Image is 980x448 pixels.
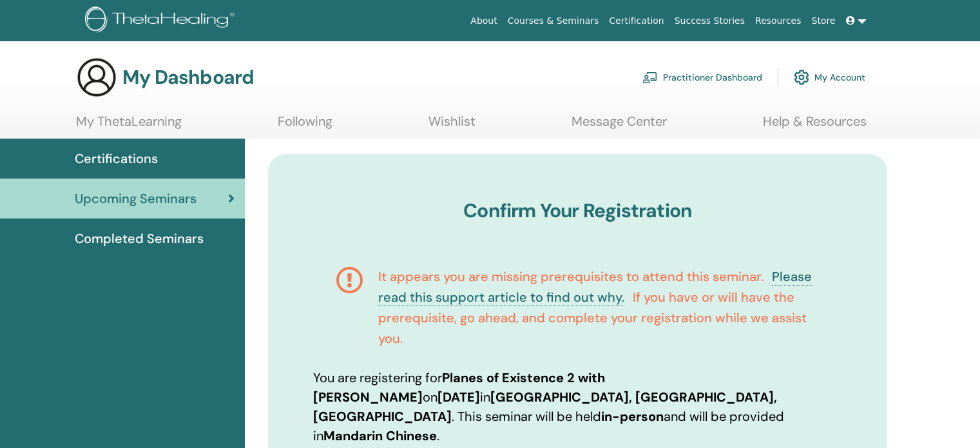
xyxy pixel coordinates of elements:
a: Store [807,9,841,33]
b: [DATE] [437,389,480,405]
a: About [465,9,502,33]
a: Certification [604,9,669,33]
b: Mandarin Chinese [323,427,437,444]
p: You are registering for on in . This seminar will be held and will be provided in . [313,368,842,445]
a: My Account [794,63,865,92]
a: Message Center [572,113,667,139]
a: Following [278,113,332,139]
span: Upcoming Seminars [75,189,197,208]
span: It appears you are missing prerequisites to attend this seminar. [378,268,764,285]
b: Planes of Existence 2 with [PERSON_NAME] [313,369,605,405]
a: Help & Resources [763,113,867,139]
b: [GEOGRAPHIC_DATA], [GEOGRAPHIC_DATA], [GEOGRAPHIC_DATA] [313,389,777,425]
b: in-person [601,408,664,425]
img: chalkboard-teacher.svg [642,72,658,83]
span: If you have or will have the prerequisite, go ahead, and complete your registration while we assi... [378,289,807,347]
a: My ThetaLearning [76,113,182,139]
h3: Confirm Your Registration [313,199,842,222]
img: logo.png [85,6,239,35]
span: Certifications [75,149,158,168]
span: Completed Seminars [75,229,204,248]
h3: My Dashboard [122,66,254,89]
a: Resources [750,9,807,33]
a: Success Stories [669,9,750,33]
img: generic-user-icon.jpg [76,57,117,98]
a: Courses & Seminars [503,9,604,33]
a: Practitioner Dashboard [642,63,762,92]
a: Wishlist [428,113,476,139]
img: cog.svg [794,66,809,88]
